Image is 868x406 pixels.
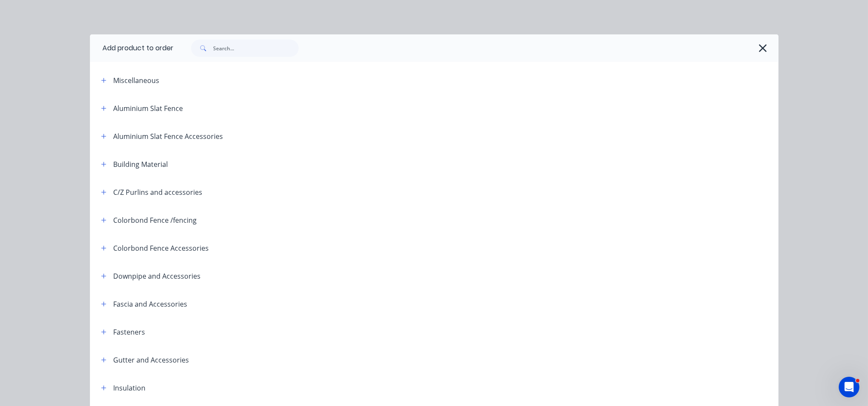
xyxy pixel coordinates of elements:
[90,34,174,62] div: Add product to order
[114,103,183,114] div: Aluminium Slat Fence
[114,383,146,393] div: Insulation
[213,40,299,57] input: Search...
[114,215,197,225] div: Colorbond Fence /fencing
[114,187,203,197] div: C/Z Purlins and accessories
[114,271,201,281] div: Downpipe and Accessories
[114,131,223,141] div: Aluminium Slat Fence Accessories
[114,327,145,337] div: Fasteners
[114,355,189,365] div: Gutter and Accessories
[839,377,859,397] iframe: Intercom live chat
[114,243,209,253] div: Colorbond Fence Accessories
[114,75,160,86] div: Miscellaneous
[114,159,168,169] div: Building Material
[114,299,188,309] div: Fascia and Accessories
